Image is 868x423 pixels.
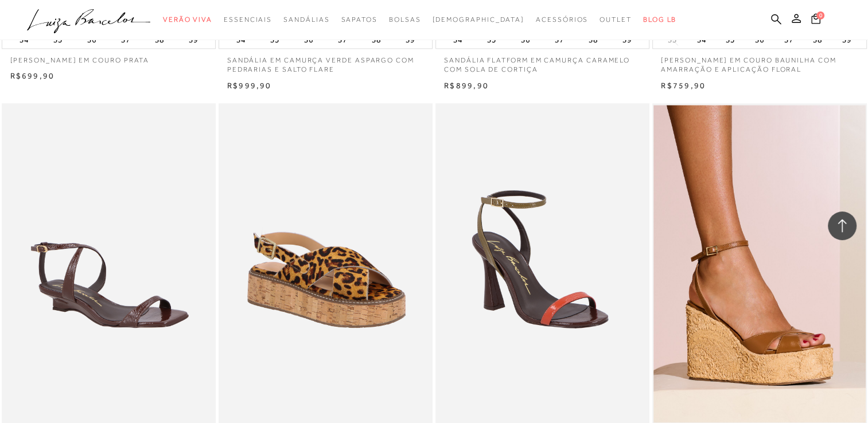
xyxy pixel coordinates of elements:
[227,81,272,90] span: R$999,90
[653,105,865,422] img: SANDÁLIA ANABELA EM COURO CARAMELO COM SOLADO TEXTURIZADO
[219,49,433,75] a: SANDÁLIA EM CAMURÇA VERDE ASPARGO COM PEDRARIAS E SALTO FLARE
[437,105,648,422] img: SANDÁLIA EM VERNIZ COM TIRAS COLORIDAS E SALTO FLARE
[653,105,865,422] a: SANDÁLIA ANABELA EM COURO CARAMELO COM SOLADO TEXTURIZADO SANDÁLIA ANABELA EM COURO CARAMELO COM ...
[389,9,421,30] a: categoryNavScreenReaderText
[10,71,55,80] span: R$699,90
[661,81,706,90] span: R$759,90
[163,15,212,23] span: Verão Viva
[389,15,421,23] span: Bolsas
[652,49,866,75] a: [PERSON_NAME] EM COURO BAUNILHA COM AMARRAÇÃO E APLICAÇÃO FLORAL
[643,15,676,23] span: BLOG LB
[224,9,272,30] a: categoryNavScreenReaderText
[341,15,377,23] span: Sapatos
[600,9,632,30] a: categoryNavScreenReaderText
[600,15,632,23] span: Outlet
[432,9,524,30] a: noSubCategoriesText
[3,105,215,422] a: SANDÁLIA ANABELA EM VERNIZ CAFÉ COM TIRAS SANDÁLIA ANABELA EM VERNIZ CAFÉ COM TIRAS
[444,81,489,90] span: R$899,90
[224,15,272,23] span: Essenciais
[163,9,212,30] a: categoryNavScreenReaderText
[643,9,676,30] a: BLOG LB
[283,9,329,30] a: categoryNavScreenReaderText
[536,15,588,23] span: Acessórios
[341,9,377,30] a: categoryNavScreenReaderText
[3,105,215,422] img: SANDÁLIA ANABELA EM VERNIZ CAFÉ COM TIRAS
[432,15,524,23] span: [DEMOGRAPHIC_DATA]
[2,49,216,65] a: [PERSON_NAME] EM COURO PRATA
[816,11,824,19] span: 0
[437,105,648,422] a: SANDÁLIA EM VERNIZ COM TIRAS COLORIDAS E SALTO FLARE SANDÁLIA EM VERNIZ COM TIRAS COLORIDAS E SAL...
[435,49,649,75] a: SANDÁLIA FLATFORM EM CAMURÇA CARAMELO COM SOLA DE CORTIÇA
[220,105,431,422] img: SANDÁLIA FLATFORM EM ONÇA PRINT COM FIVELA
[220,105,431,422] a: SANDÁLIA FLATFORM EM ONÇA PRINT COM FIVELA SANDÁLIA FLATFORM EM ONÇA PRINT COM FIVELA
[283,15,329,23] span: Sandálias
[808,13,824,28] button: 0
[536,9,588,30] a: categoryNavScreenReaderText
